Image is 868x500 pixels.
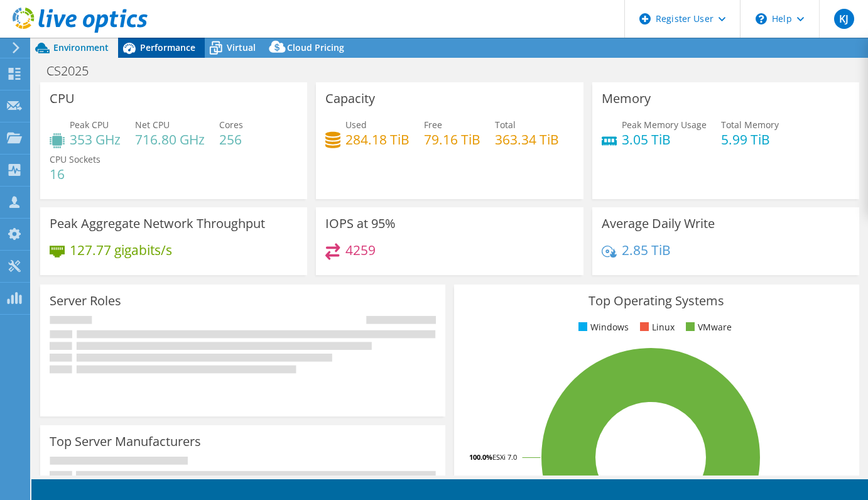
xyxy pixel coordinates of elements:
[70,243,172,257] h4: 127.77 gigabits/s
[325,92,375,106] h3: Capacity
[683,320,732,334] li: VMware
[135,133,205,146] h4: 716.80 GHz
[345,133,410,146] h4: 284.18 TiB
[135,119,170,131] span: Net CPU
[50,167,100,181] h4: 16
[575,320,629,334] li: Windows
[140,41,195,53] span: Performance
[41,64,108,78] h1: CS2025
[464,294,850,308] h3: Top Operating Systems
[469,452,492,462] tspan: 100.0%
[622,119,707,131] span: Peak Memory Usage
[50,435,201,448] h3: Top Server Manufacturers
[495,119,516,131] span: Total
[492,452,517,462] tspan: ESXi 7.0
[602,217,715,231] h3: Average Daily Write
[70,133,121,146] h4: 353 GHz
[637,320,675,334] li: Linux
[622,243,671,257] h4: 2.85 TiB
[602,92,651,106] h3: Memory
[424,133,480,146] h4: 79.16 TiB
[756,13,767,24] svg: \n
[70,119,109,131] span: Peak CPU
[219,119,243,131] span: Cores
[219,133,243,146] h4: 256
[227,41,256,53] span: Virtual
[53,41,109,53] span: Environment
[325,217,396,231] h3: IOPS at 95%
[50,294,121,308] h3: Server Roles
[345,119,367,131] span: Used
[721,119,779,131] span: Total Memory
[495,133,559,146] h4: 363.34 TiB
[50,217,265,231] h3: Peak Aggregate Network Throughput
[721,133,779,146] h4: 5.99 TiB
[834,9,854,29] span: KJ
[287,41,344,53] span: Cloud Pricing
[50,153,100,165] span: CPU Sockets
[345,243,376,257] h4: 4259
[424,119,442,131] span: Free
[622,133,707,146] h4: 3.05 TiB
[50,92,75,106] h3: CPU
